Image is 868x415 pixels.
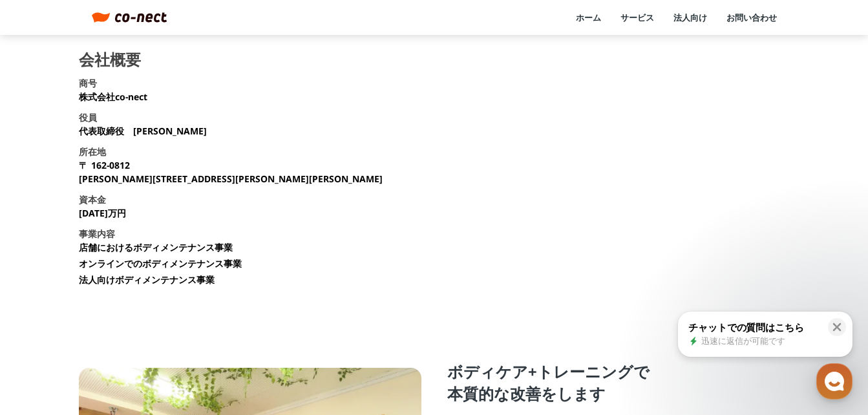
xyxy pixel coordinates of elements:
p: [DATE]万円 [79,206,126,220]
h2: 会社概要 [79,52,141,67]
p: 代表取締役 [PERSON_NAME] [79,124,207,138]
h3: 所在地 [79,145,106,158]
h3: 資本金 [79,193,106,206]
h3: 役員 [79,111,97,124]
a: お問い合わせ [726,12,777,23]
h3: 事業内容 [79,227,115,240]
p: ボディケア+トレーニングで 本質的な改善をします [447,361,790,404]
p: 〒 162-0812 [PERSON_NAME][STREET_ADDRESS][PERSON_NAME][PERSON_NAME] [79,158,383,186]
p: 株式会社co-nect [79,90,147,103]
li: 法人向けボディメンテナンス事業 [79,273,215,286]
a: 法人向け [673,12,707,23]
li: オンラインでのボディメンテナンス事業 [79,257,242,270]
a: ホーム [576,12,601,23]
a: サービス [620,12,654,23]
li: 店舗におけるボディメンテナンス事業 [79,240,233,254]
h3: 商号 [79,76,97,90]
